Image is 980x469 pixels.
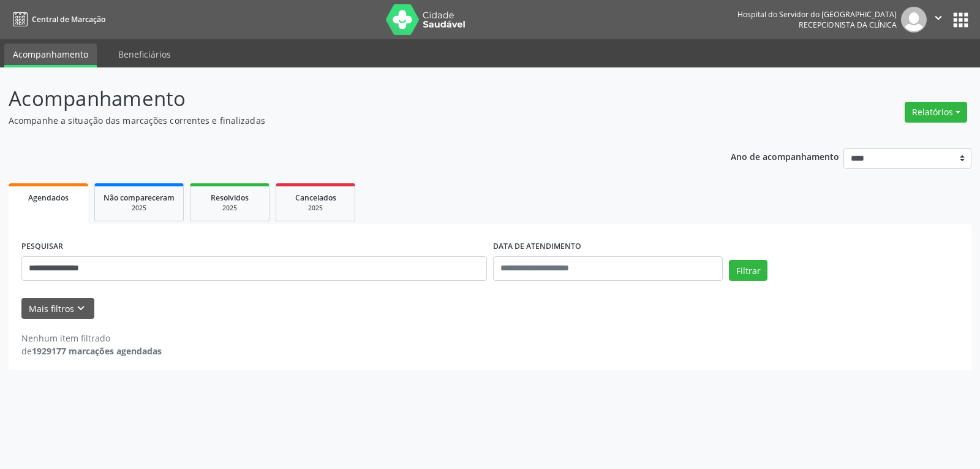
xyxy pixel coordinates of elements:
span: Resolvidos [211,193,249,203]
a: Beneficiários [110,44,179,65]
div: 2025 [199,204,260,213]
i: keyboard_arrow_down [74,302,88,315]
label: DATA DE ATENDIMENTO [493,237,581,256]
div: Nenhum item filtrado [21,332,162,345]
button: Filtrar [729,260,767,281]
i:  [932,11,945,25]
button: apps [950,9,971,31]
img: img [901,7,927,32]
p: Acompanhe a situação das marcações correntes e finalizadas [9,114,682,127]
label: PESQUISAR [21,237,63,256]
button: Relatórios [905,102,967,123]
div: 2025 [285,204,346,213]
div: Hospital do Servidor do [GEOGRAPHIC_DATA] [737,9,897,20]
div: de [21,345,162,357]
span: Não compareceram [104,193,175,203]
p: Ano de acompanhamento [731,148,839,164]
span: Cancelados [295,193,336,203]
span: Agendados [28,193,69,203]
div: 2025 [104,204,175,213]
span: Recepcionista da clínica [799,20,897,30]
span: Central de Marcação [32,14,105,25]
a: Acompanhamento [4,44,97,67]
a: Central de Marcação [9,9,105,29]
strong: 1929177 marcações agendadas [32,345,162,357]
button: Mais filtroskeyboard_arrow_down [21,298,94,319]
p: Acompanhamento [9,83,682,114]
button:  [927,7,950,32]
